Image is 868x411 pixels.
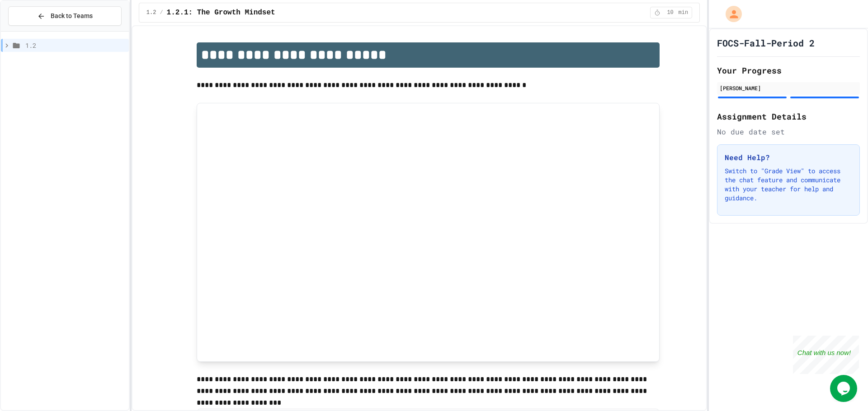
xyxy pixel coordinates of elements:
span: Back to Teams [51,11,93,21]
span: 1.2.1: The Growth Mindset [167,7,275,18]
span: min [679,9,689,16]
h2: Assignment Details [717,110,860,123]
h3: Need Help? [725,152,852,163]
div: My Account [716,4,744,24]
div: No due date set [717,126,860,137]
span: 1.2 [146,9,156,16]
iframe: chat widget [830,375,859,402]
iframe: chat widget [793,336,859,374]
h2: Your Progress [717,64,860,77]
p: Switch to "Grade View" to access the chat feature and communicate with your teacher for help and ... [725,166,852,203]
h1: FOCS-Fall-Period 2 [717,37,815,49]
span: / [160,9,163,16]
span: 10 [663,9,678,16]
span: 1.2 [25,41,125,50]
div: [PERSON_NAME] [720,84,857,92]
button: Back to Teams [8,6,122,26]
